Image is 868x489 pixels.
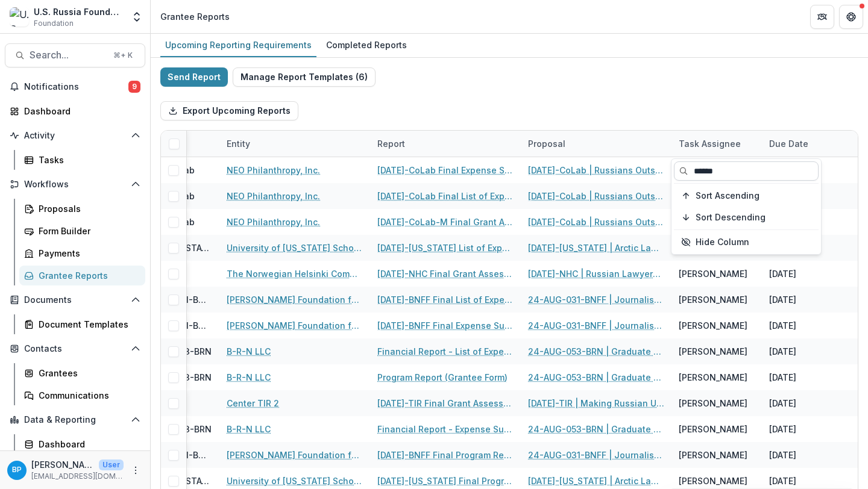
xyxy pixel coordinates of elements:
[19,314,145,334] a: Document Templates
[762,157,852,183] div: [DATE]
[227,216,320,228] a: NEO Philanthropy, Inc.
[671,137,748,150] div: Task Assignee
[128,5,145,29] button: Open entity switcher
[762,137,816,150] div: Due Date
[19,199,145,219] a: Proposals
[528,164,664,176] a: [DATE]-CoLab | Russians Outside of [GEOGRAPHIC_DATA]: Resourcing Human Rights in [GEOGRAPHIC_DATA...
[19,385,145,405] a: Communications
[762,338,852,364] div: [DATE]
[227,371,271,384] a: B-R-N LLC
[39,438,136,450] div: Dashboard
[227,241,363,254] a: University of [US_STATE] School of Law Foundation
[128,81,140,93] span: 9
[696,191,759,201] span: Sort Ascending
[674,208,819,227] button: Sort Descending
[19,221,145,241] a: Form Builder
[377,371,508,384] a: Program Report (Grantee Form)
[679,345,747,358] div: [PERSON_NAME]
[762,442,852,468] div: [DATE]
[39,367,136,379] div: Grantees
[39,154,136,166] div: Tasks
[762,131,852,157] div: Due Date
[762,364,852,390] div: [DATE]
[227,423,271,435] a: B-R-N LLC
[679,397,747,410] div: [PERSON_NAME]
[39,269,136,282] div: Grantee Reports
[528,423,664,435] a: 24-AUG-053-BRN | Graduate Research Cooperation Project 2.0
[34,5,124,18] div: U.S. Russia Foundation
[227,475,363,487] a: University of [US_STATE] School of Law Foundation
[160,101,298,120] button: Export Upcoming Reports
[377,267,514,280] a: [DATE]-NHC Final Grant Assessment
[674,186,819,205] button: Sort Ascending
[377,475,514,487] a: [DATE]-[US_STATE] Final Program Report
[321,34,412,57] a: Completed Reports
[762,261,852,287] div: [DATE]
[370,137,412,150] div: Report
[99,459,124,470] p: User
[762,313,852,338] div: [DATE]
[528,449,664,461] a: 24-AUG-031-BNFF | Journalistic conference: RESISTANCE, SURVIVAL AND DEVELOPMENT OF INDEPENDENT ME...
[30,49,106,61] span: Search...
[24,179,126,190] span: Workflows
[528,241,664,254] a: [DATE]-[US_STATE] | Arctic Law Beyond Borders
[19,363,145,383] a: Grantees
[227,164,320,176] a: NEO Philanthropy, Inc.
[39,389,136,402] div: Communications
[24,82,128,92] span: Notifications
[34,18,74,29] span: Foundation
[227,319,363,332] a: [PERSON_NAME] Foundation for Freedom gGmbH
[24,344,126,354] span: Contacts
[128,463,143,478] button: More
[762,287,852,313] div: [DATE]
[227,293,363,306] a: [PERSON_NAME] Foundation for Freedom gGmbH
[679,319,747,332] div: [PERSON_NAME]
[227,397,279,410] a: Center TIR 2
[521,137,573,150] div: Proposal
[19,243,145,263] a: Payments
[528,371,664,384] a: 24-AUG-053-BRN | Graduate Research Cooperation Project 2.0
[160,67,228,87] button: Send Report
[19,266,145,285] a: Grantee Reports
[528,397,664,410] a: [DATE]-TIR | Making Russian Universities Transparent and Accountable: Anticorruption Training for...
[671,131,762,157] div: Task Assignee
[19,434,145,454] a: Dashboard
[5,101,145,121] a: Dashboard
[5,77,145,96] button: Notifications9
[219,131,370,157] div: Entity
[528,216,664,228] a: [DATE]-CoLab | Russians Outside of [GEOGRAPHIC_DATA]: Resourcing Human Rights in [GEOGRAPHIC_DATA...
[839,5,863,29] button: Get Help
[679,371,747,384] div: [PERSON_NAME]
[24,131,126,141] span: Activity
[528,475,664,487] a: [DATE]-[US_STATE] | Arctic Law Beyond Borders
[227,345,271,358] a: B-R-N LLC
[39,318,136,331] div: Document Templates
[5,410,145,429] button: Open Data & Reporting
[19,150,145,170] a: Tasks
[39,225,136,237] div: Form Builder
[528,293,664,306] a: 24-AUG-031-BNFF | Journalistic conference: RESISTANCE, SURVIVAL AND DEVELOPMENT OF INDEPENDENT ME...
[24,295,126,305] span: Documents
[24,105,136,117] div: Dashboard
[679,449,747,461] div: [PERSON_NAME]
[696,213,766,223] span: Sort Descending
[810,5,834,29] button: Partners
[321,36,412,54] div: Completed Reports
[5,339,145,358] button: Open Contacts
[528,190,664,202] a: [DATE]-CoLab | Russians Outside of [GEOGRAPHIC_DATA]: Resourcing Human Rights in [GEOGRAPHIC_DATA...
[160,36,316,54] div: Upcoming Reporting Requirements
[5,175,145,194] button: Open Workflows
[377,216,514,228] a: [DATE]-CoLab-M Final Grant Assessment
[24,415,126,425] span: Data & Reporting
[528,267,664,280] a: [DATE]-NHC | Russian Lawyers against Lawfare, Impunity, and for Strengthening of the Rule of Law
[12,466,22,474] div: Bennett P
[227,190,320,202] a: NEO Philanthropy, Inc.
[111,49,135,62] div: ⌘ + K
[377,319,514,332] a: [DATE]-BNFF Final Expense Summary
[227,267,363,280] a: The Norwegian Helsinki Committee
[370,131,521,157] div: Report
[679,293,747,306] div: [PERSON_NAME]
[762,390,852,416] div: [DATE]
[679,267,747,280] div: [PERSON_NAME]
